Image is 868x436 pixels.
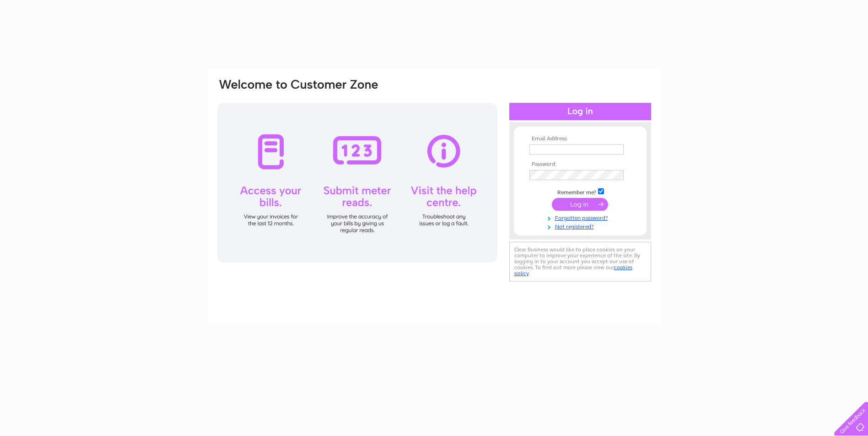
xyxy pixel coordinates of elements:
[527,161,633,168] th: Password:
[527,187,633,196] td: Remember me?
[514,264,632,276] a: cookies policy
[529,222,633,230] a: Not registered?
[527,136,633,142] th: Email Address:
[552,198,608,211] input: Submit
[509,242,651,282] div: Clear Business would like to place cookies on your computer to improve your experience of the sit...
[529,213,633,222] a: Forgotten password?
